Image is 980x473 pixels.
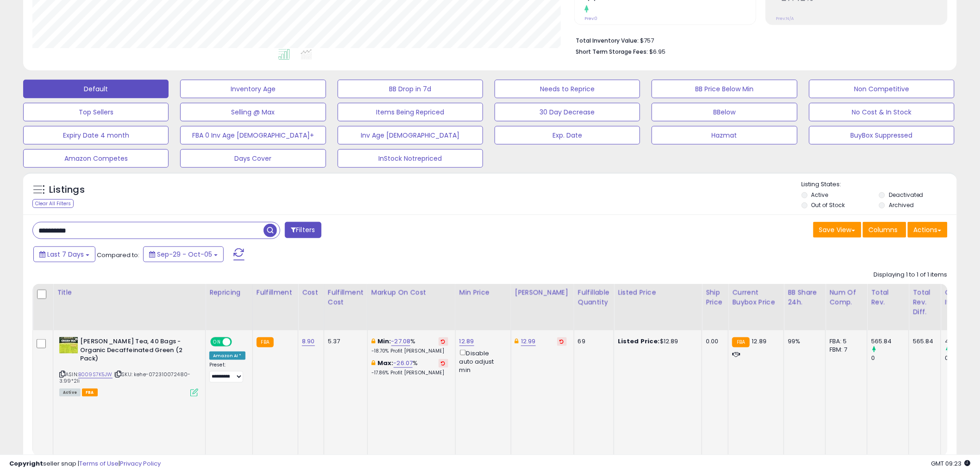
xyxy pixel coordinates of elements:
[285,222,321,238] button: Filters
[80,337,193,366] b: [PERSON_NAME] Tea, 40 Bags - Organic Decaffeinated Green (2 Pack)
[209,288,249,297] div: Repricing
[459,348,504,374] div: Disable auto adjust min
[23,126,169,145] button: Expiry Date 4 month
[869,225,898,234] span: Columns
[871,337,909,346] div: 565.84
[302,288,320,297] div: Cost
[809,103,955,121] button: No Cost & In Stock
[157,250,212,259] span: Sep-29 - Oct-05
[813,222,861,238] button: Save View
[180,149,326,168] button: Days Cover
[209,362,245,383] div: Preset:
[59,337,78,353] img: 51SGqYEWfJL._SL40_.jpg
[33,246,95,262] button: Last 7 Days
[515,288,570,297] div: [PERSON_NAME]
[328,288,364,307] div: Fulfillment Cost
[97,251,139,259] span: Compared to:
[652,80,797,98] button: BB Price Below Min
[649,47,666,56] span: $6.95
[32,199,74,208] div: Clear All Filters
[811,201,845,209] label: Out of Stock
[913,337,934,346] div: 565.84
[788,288,822,307] div: BB Share 24h.
[394,359,413,368] a: -26.07
[459,288,507,297] div: Min Price
[495,103,640,121] button: 30 Day Decrease
[578,337,607,346] div: 69
[211,338,223,346] span: ON
[495,126,640,145] button: Exp. Date
[23,103,169,121] button: Top Sellers
[908,222,948,238] button: Actions
[9,459,43,468] strong: Copyright
[618,337,695,346] div: $12.89
[180,80,326,98] button: Inventory Age
[371,359,448,376] div: %
[811,191,829,199] label: Active
[874,271,948,279] div: Displaying 1 to 1 of 1 items
[732,337,749,347] small: FBA
[377,359,394,367] b: Max:
[328,337,360,346] div: 5.37
[367,284,455,330] th: The percentage added to the cost of goods (COGS) that forms the calculator for Min & Max prices.
[59,337,198,396] div: ASIN:
[829,288,863,307] div: Num of Comp.
[802,180,957,189] p: Listing States:
[338,149,483,168] button: InStock Notrepriced
[47,250,84,259] span: Last 7 Days
[809,126,955,145] button: BuyBox Suppressed
[913,288,937,317] div: Total Rev. Diff.
[209,352,245,360] div: Amazon AI *
[9,460,161,468] div: seller snap | |
[231,338,245,346] span: OFF
[391,337,411,346] a: -27.08
[576,48,648,56] b: Short Term Storage Fees:
[120,459,161,468] a: Privacy Policy
[871,288,905,307] div: Total Rev.
[338,103,483,121] button: Items Being Repriced
[180,126,326,145] button: FBA 0 Inv Age [DEMOGRAPHIC_DATA]+
[706,288,724,307] div: Ship Price
[59,389,81,397] span: All listings currently available for purchase on Amazon
[889,191,923,199] label: Deactivated
[788,337,818,346] div: 99%
[49,183,85,196] h5: Listings
[78,371,113,378] a: B009S7K5JW
[23,80,169,98] button: Default
[257,337,274,347] small: FBA
[871,354,909,362] div: 0
[371,348,448,354] p: -18.70% Profit [PERSON_NAME]
[302,337,315,346] a: 8.90
[576,37,639,44] b: Total Inventory Value:
[338,80,483,98] button: BB Drop in 7d
[829,346,860,354] div: FBM: 7
[576,34,941,45] li: $757
[371,337,448,354] div: %
[371,288,452,297] div: Markup on Cost
[59,371,190,385] span: | SKU: kehe-072310072480-3.99*2li
[889,201,914,209] label: Archived
[79,459,119,468] a: Terms of Use
[57,288,201,297] div: Title
[584,16,597,21] small: Prev: 0
[257,288,294,297] div: Fulfillment
[578,288,610,307] div: Fulfillable Quantity
[752,337,767,346] span: 12.89
[732,288,780,307] div: Current Buybox Price
[143,246,224,262] button: Sep-29 - Oct-05
[180,103,326,121] button: Selling @ Max
[82,389,98,397] span: FBA
[371,370,448,376] p: -17.86% Profit [PERSON_NAME]
[338,126,483,145] button: Inv Age [DEMOGRAPHIC_DATA]
[829,337,860,346] div: FBA: 5
[776,16,794,21] small: Prev: N/A
[459,337,474,346] a: 12.89
[521,337,536,346] a: 12.99
[863,222,906,238] button: Columns
[495,80,640,98] button: Needs to Reprice
[931,459,971,468] span: 2025-10-13 09:23 GMT
[618,337,660,346] b: Listed Price:
[706,337,721,346] div: 0.00
[23,149,169,168] button: Amazon Competes
[945,288,979,307] div: Ordered Items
